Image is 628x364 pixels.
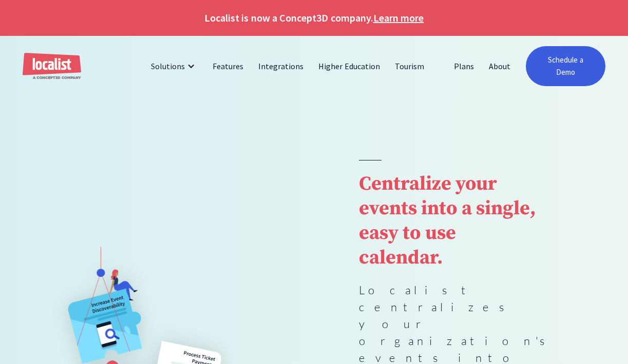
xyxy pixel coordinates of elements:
[482,54,518,78] a: About
[151,60,185,72] div: Solutions
[251,54,311,78] a: Integrations
[447,54,482,78] a: Plans
[311,54,388,78] a: Higher Education
[359,172,536,270] strong: Centralize your events into a single, easy to use calendar.
[143,54,205,78] div: Solutions
[388,54,432,78] a: Tourism
[373,10,424,26] a: Learn more
[23,53,81,80] a: home
[526,46,606,86] a: Schedule a Demo
[205,54,251,78] a: Features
